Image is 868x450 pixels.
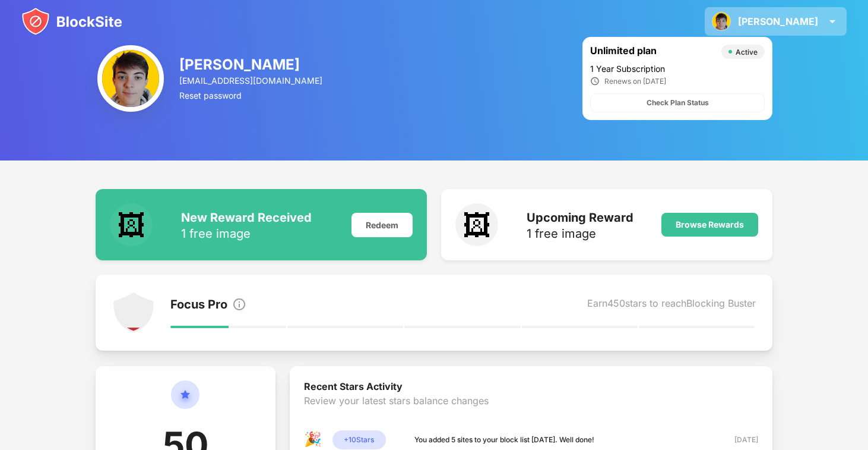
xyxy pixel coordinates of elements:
[332,430,386,449] div: + 10 Stars
[712,12,731,31] img: ACg8ocKQv6YTyIXmSKN7-Ydb4UBHZu860sNv5g7L3EomWq5SR7Q2880ysw=s96-c
[304,395,758,430] div: Review your latest stars balance changes
[738,15,818,27] div: [PERSON_NAME]
[179,90,324,100] div: Reset password
[590,76,600,86] img: clock_ic.svg
[304,380,758,395] div: Recent Stars Activity
[304,430,323,449] div: 🎉
[716,434,758,446] div: [DATE]
[647,97,709,109] div: Check Plan Status
[527,210,633,225] div: Upcoming Reward
[179,56,324,73] div: [PERSON_NAME]
[590,45,715,59] div: Unlimited plan
[590,64,765,74] div: 1 Year Subscription
[527,228,633,240] div: 1 free image
[171,380,199,423] img: circle-star.svg
[604,77,666,86] div: Renews on [DATE]
[179,75,324,86] div: [EMAIL_ADDRESS][DOMAIN_NAME]
[110,203,153,246] div: 🖼
[587,297,756,314] div: Earn 450 stars to reach Blocking Buster
[676,220,744,229] div: Browse Rewards
[181,228,312,240] div: 1 free image
[232,297,246,311] img: info.svg
[181,210,312,225] div: New Reward Received
[351,213,413,237] div: Redeem
[455,203,498,246] div: 🖼
[414,434,594,446] div: You added 5 sites to your block list [DATE]. Well done!
[736,48,758,56] div: Active
[170,297,227,314] div: Focus Pro
[21,7,122,36] img: blocksite-icon.svg
[97,45,164,112] img: ACg8ocKQv6YTyIXmSKN7-Ydb4UBHZu860sNv5g7L3EomWq5SR7Q2880ysw=s96-c
[112,291,155,334] img: points-level-1.svg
